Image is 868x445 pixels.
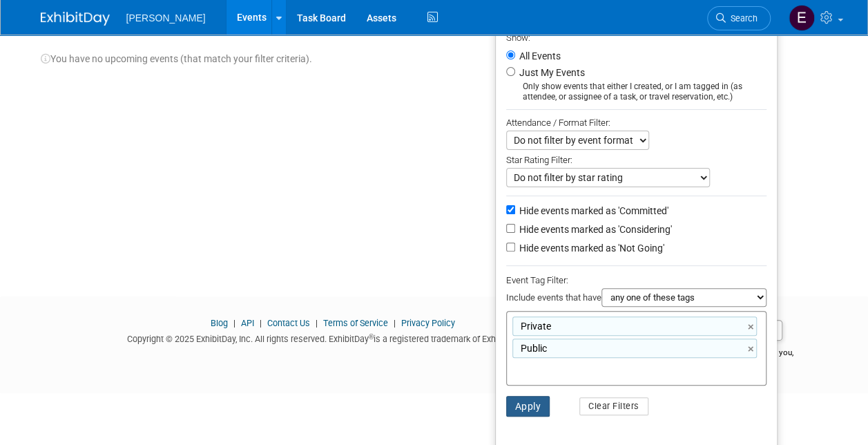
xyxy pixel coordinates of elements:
a: Contact Us [267,318,310,328]
a: API [241,318,254,328]
label: All Events [517,51,561,61]
div: Star Rating Filter: [506,150,766,168]
label: Hide events marked as 'Committed' [517,204,668,218]
div: Show: [506,28,766,46]
span: | [390,318,399,328]
a: Search [707,6,771,30]
label: Just My Events [517,66,585,79]
button: Apply [506,396,550,417]
span: You have no upcoming events (that match your filter criteria). [41,53,312,64]
a: × [748,319,757,335]
sup: ® [369,333,374,341]
a: × [748,341,757,357]
div: Copyright © 2025 ExhibitDay, Inc. All rights reserved. ExhibitDay is a registered trademark of Ex... [41,330,626,345]
span: Private [518,319,551,333]
a: Blog [211,318,228,328]
img: Emy Volk [789,5,815,31]
div: Only show events that either I created, or I am tagged in (as attendee, or assignee of a task, or... [506,82,766,102]
a: Privacy Policy [401,318,455,328]
label: Hide events marked as 'Not Going' [517,241,664,255]
span: | [312,318,321,328]
span: | [230,318,239,328]
span: Search [726,13,758,23]
button: Clear Filters [579,397,648,415]
label: Hide events marked as 'Considering' [517,223,672,236]
div: Attendance / Format Filter: [506,115,766,131]
div: Event Tag Filter: [506,272,766,288]
a: Terms of Service [323,318,388,328]
span: [PERSON_NAME] [126,12,206,23]
img: ExhibitDay [41,12,110,26]
span: Public [518,341,547,355]
span: | [256,318,265,328]
div: Include events that have [506,288,766,311]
